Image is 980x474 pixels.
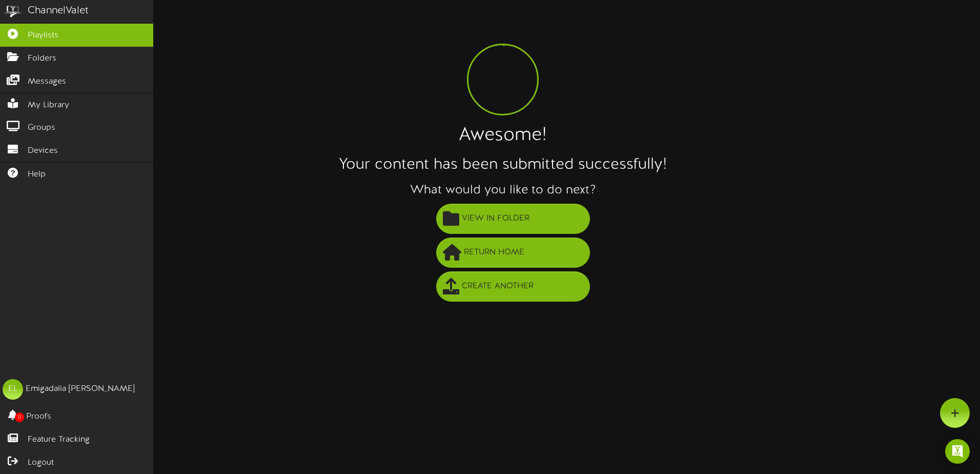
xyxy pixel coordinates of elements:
[3,379,23,400] div: EL
[945,439,970,464] div: Open Intercom Messenger
[28,122,55,134] span: Groups
[26,411,51,423] span: Proofs
[28,145,58,157] span: Devices
[28,4,89,18] div: ChannelValet
[459,210,532,227] span: View in Folder
[28,53,56,65] span: Folders
[26,383,135,395] div: Emigadalia [PERSON_NAME]
[15,412,24,422] span: 0
[28,457,54,469] span: Logout
[28,169,46,181] span: Help
[26,126,980,146] h1: Awesome!
[26,184,980,197] h3: What would you like to do next?
[28,30,58,42] span: Playlists
[28,434,90,446] span: Feature Tracking
[436,204,590,234] button: View in Folder
[436,271,590,302] button: Create Another
[28,100,69,111] span: My Library
[28,76,66,88] span: Messages
[436,238,590,268] button: Return Home
[461,244,527,261] span: Return Home
[26,156,980,173] h2: Your content has been submitted successfully!
[459,278,536,295] span: Create Another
